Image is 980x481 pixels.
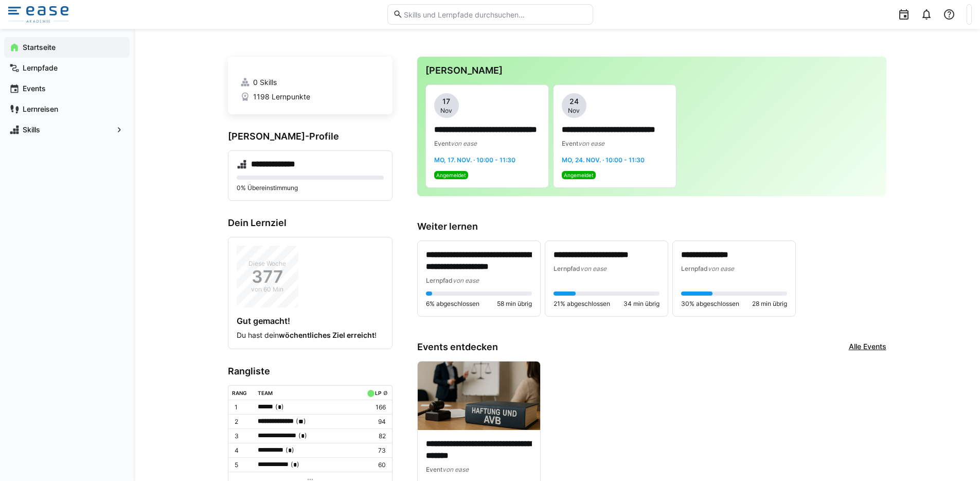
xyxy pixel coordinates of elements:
[453,277,479,284] span: von ease
[569,96,579,107] span: 24
[426,300,479,308] span: 6% abgeschlossen
[235,432,250,440] p: 3
[436,172,466,178] span: Angemeldet
[235,418,250,426] p: 2
[434,156,515,164] span: Mo, 17. Nov. · 10:00 - 11:30
[279,331,375,339] strong: wöchentliches Ziel erreicht
[228,217,393,229] h3: Dein Lernziel
[418,362,540,431] img: image
[291,459,299,470] span: ( )
[562,156,645,164] span: Mo, 24. Nov. · 10:00 - 11:30
[228,366,393,377] h3: Rangliste
[681,265,708,272] span: Lernpfad
[425,65,878,76] h3: [PERSON_NAME]
[383,388,388,397] a: ø
[849,341,886,353] a: Alle Events
[240,77,380,88] a: 0 Skills
[440,107,452,115] span: Nov
[375,390,381,396] div: LP
[417,341,498,353] h3: Events entdecken
[434,140,451,147] span: Event
[232,390,247,396] div: Rang
[451,140,477,147] span: von ease
[708,265,734,272] span: von ease
[568,107,580,115] span: Nov
[258,390,273,396] div: Team
[442,466,469,473] span: von ease
[426,466,442,473] span: Event
[365,403,385,411] p: 166
[253,77,277,88] span: 0 Skills
[578,140,604,147] span: von ease
[237,316,384,326] h4: Gut gemacht!
[286,445,294,456] span: ( )
[237,184,384,192] p: 0% Übereinstimmung
[554,300,610,308] span: 21% abgeschlossen
[564,172,594,178] span: Angemeldet
[275,402,284,413] span: ( )
[296,416,306,427] span: ( )
[681,300,739,308] span: 30% abgeschlossen
[235,446,250,455] p: 4
[554,265,580,272] span: Lernpfad
[497,300,532,308] span: 58 min übrig
[228,131,393,142] h3: [PERSON_NAME]-Profile
[365,432,385,440] p: 82
[623,300,660,308] span: 34 min übrig
[580,265,607,272] span: von ease
[752,300,787,308] span: 28 min übrig
[253,92,310,102] span: 1198 Lernpunkte
[235,461,250,469] p: 5
[365,446,385,455] p: 73
[365,461,385,469] p: 60
[237,330,384,340] p: Du hast dein !
[417,221,886,232] h3: Weiter lernen
[442,96,450,107] span: 17
[562,140,578,147] span: Event
[365,418,385,426] p: 94
[403,10,587,19] input: Skills und Lernpfade durchsuchen…
[235,403,250,411] p: 1
[426,277,453,284] span: Lernpfad
[298,431,307,441] span: ( )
